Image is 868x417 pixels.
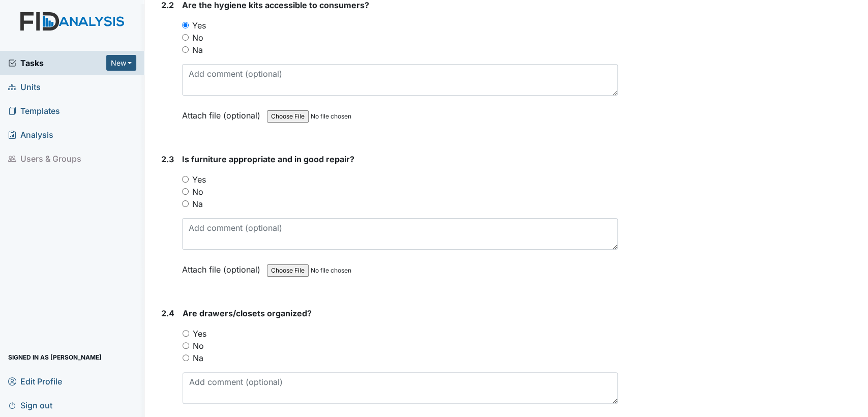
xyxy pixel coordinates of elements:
span: Are drawers/closets organized? [183,308,312,318]
input: Yes [182,176,189,183]
button: New [106,55,137,71]
input: Na [182,200,189,207]
span: Edit Profile [8,373,62,389]
input: Yes [183,330,189,337]
label: No [193,340,204,352]
span: Sign out [8,397,52,413]
label: No [192,32,203,44]
span: Units [8,79,41,95]
span: Templates [8,103,60,118]
label: Attach file (optional) [182,258,264,276]
label: Na [192,198,203,210]
a: Tasks [8,57,106,69]
input: No [182,188,189,195]
span: Is furniture appropriate and in good repair? [182,154,354,164]
label: Attach file (optional) [182,104,264,122]
label: Yes [192,19,206,32]
input: Yes [182,22,189,28]
input: No [183,342,189,349]
input: Na [183,354,189,361]
label: No [192,186,203,198]
label: Na [193,352,203,364]
label: Na [192,44,203,56]
label: 2.3 [161,153,174,165]
input: Na [182,46,189,53]
span: Signed in as [PERSON_NAME] [8,349,102,365]
label: Yes [192,173,206,186]
span: Analysis [8,127,53,142]
label: Yes [193,327,206,340]
input: No [182,34,189,41]
label: 2.4 [161,307,174,319]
